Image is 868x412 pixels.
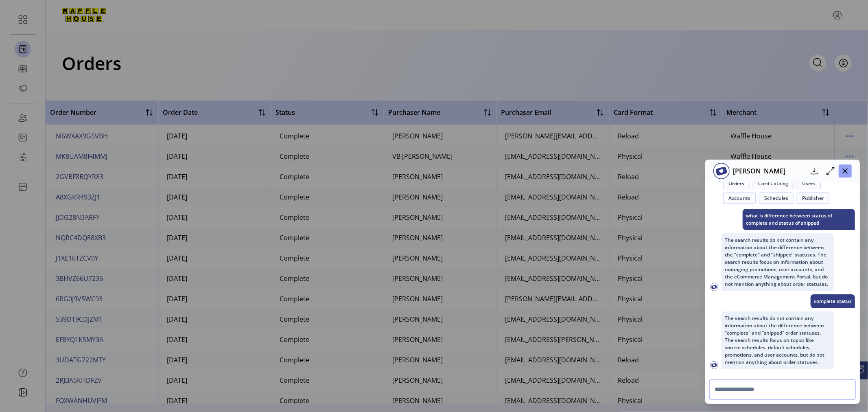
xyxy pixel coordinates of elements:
[730,166,785,176] p: [PERSON_NAME]
[723,193,756,204] button: Accounts
[797,178,821,189] button: Users
[797,193,829,204] button: Publisher
[723,178,750,189] button: Orders
[743,209,855,230] p: what is difference between status of complete and status of shipped
[759,193,794,204] button: Schedules
[722,311,834,369] p: The search results do not contain any information about the difference between "complete" and "sh...
[811,294,855,308] p: complete status
[722,233,834,291] p: The search results do not contain any information about the difference between the "complete" and...
[753,178,794,189] button: Card Catalog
